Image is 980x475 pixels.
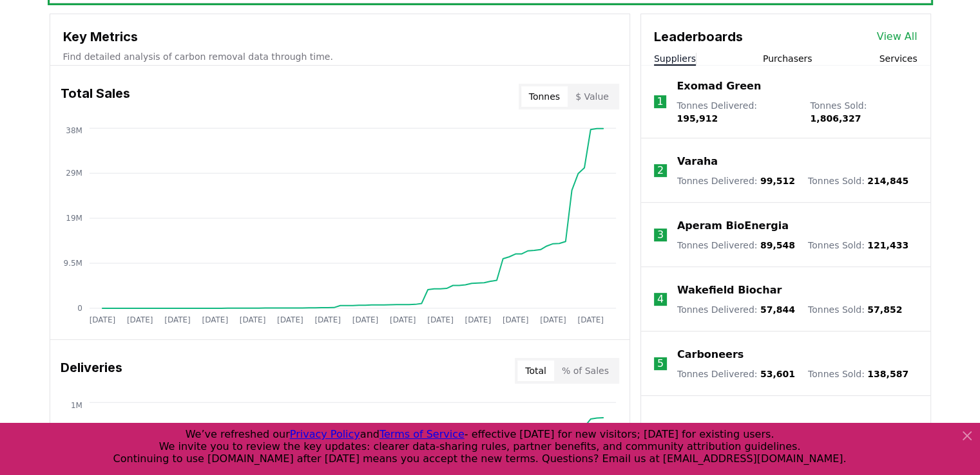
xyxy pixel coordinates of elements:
[677,174,795,187] p: Tonnes Delivered :
[277,315,303,324] tspan: [DATE]
[554,360,617,381] button: % of Sales
[66,214,82,223] tspan: 19M
[89,315,115,324] tspan: [DATE]
[867,240,908,250] span: 121,433
[427,315,454,324] tspan: [DATE]
[70,400,82,409] tspan: 1M
[677,347,744,362] a: Carboneers
[760,240,795,250] span: 89,548
[677,113,718,124] span: 195,912
[677,99,797,125] p: Tonnes Delivered :
[657,163,664,178] p: 2
[677,218,789,234] a: Aperam BioEnergia
[657,94,663,109] p: 1
[654,52,696,65] button: Suppliers
[352,315,378,324] tspan: [DATE]
[66,169,82,178] tspan: 29M
[577,315,604,324] tspan: [DATE]
[568,86,617,107] button: $ Value
[61,84,130,109] h3: Total Sales
[314,315,341,324] tspan: [DATE]
[760,176,795,186] span: 99,512
[810,99,917,125] p: Tonnes Sold :
[677,79,761,94] a: Exomad Green
[867,176,908,186] span: 214,845
[879,52,917,65] button: Services
[61,358,122,384] h3: Deliveries
[743,415,828,441] button: Load more
[808,174,908,187] p: Tonnes Sold :
[202,315,228,324] tspan: [DATE]
[657,292,664,307] p: 4
[677,154,718,169] a: Varaha
[867,304,902,315] span: 57,852
[540,315,566,324] tspan: [DATE]
[654,27,743,46] h3: Leaderboards
[867,369,908,379] span: 138,587
[63,27,617,46] h3: Key Metrics
[66,126,82,135] tspan: 38M
[390,315,416,324] tspan: [DATE]
[164,315,191,324] tspan: [DATE]
[808,303,902,316] p: Tonnes Sold :
[63,259,82,268] tspan: 9.5M
[63,50,617,63] p: Find detailed analysis of carbon removal data through time.
[810,113,861,124] span: 1,806,327
[753,422,807,434] p: Load more
[877,29,918,44] a: View All
[521,86,568,107] button: Tonnes
[763,52,812,65] button: Purchasers
[77,304,82,313] tspan: 0
[677,239,795,252] p: Tonnes Delivered :
[760,369,795,379] span: 53,601
[808,239,908,252] p: Tonnes Sold :
[677,283,782,298] a: Wakefield Biochar
[239,315,265,324] tspan: [DATE]
[677,368,795,380] p: Tonnes Delivered :
[808,368,908,380] p: Tonnes Sold :
[126,315,153,324] tspan: [DATE]
[465,315,491,324] tspan: [DATE]
[657,356,664,371] p: 5
[677,303,795,316] p: Tonnes Delivered :
[760,304,795,315] span: 57,844
[657,227,664,243] p: 3
[503,315,529,324] tspan: [DATE]
[517,360,554,381] button: Total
